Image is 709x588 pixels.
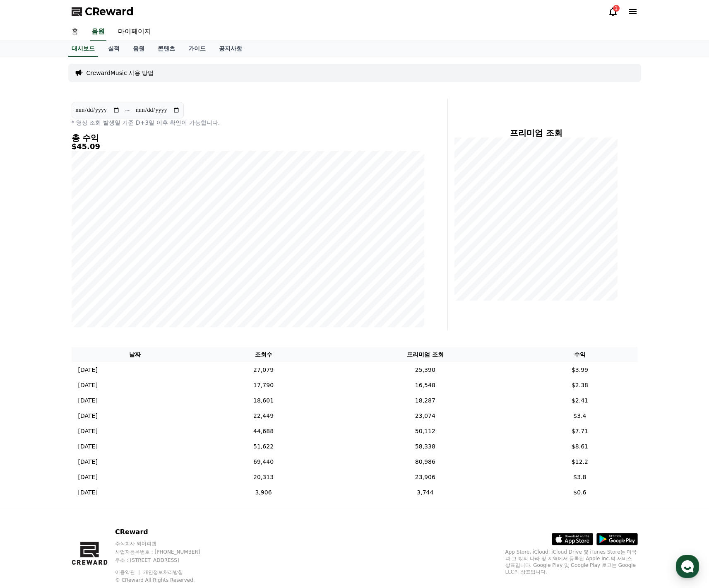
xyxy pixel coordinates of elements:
[328,362,522,378] td: 25,390
[328,439,522,454] td: 58,338
[522,347,637,362] th: 수익
[328,408,522,424] td: 23,074
[85,5,134,18] span: CReward
[111,23,158,41] a: 마이페이지
[199,485,329,500] td: 3,906
[199,470,329,485] td: 20,313
[78,396,98,405] p: [DATE]
[90,23,106,41] a: 음원
[115,577,216,583] p: © CReward All Rights Reserved.
[613,5,620,12] div: 1
[115,557,216,564] p: 주소 : [STREET_ADDRESS]
[151,41,182,57] a: 콘텐츠
[199,408,329,424] td: 22,449
[328,424,522,439] td: 50,112
[115,549,216,555] p: 사업자등록번호 : [PHONE_NUMBER]
[65,23,85,41] a: 홈
[328,470,522,485] td: 23,906
[78,381,98,390] p: [DATE]
[87,69,154,77] a: CrewardMusic 사용 방법
[72,142,424,151] h5: $45.09
[199,454,329,470] td: 69,440
[78,366,98,374] p: [DATE]
[115,569,141,575] a: 이용약관
[522,470,637,485] td: $3.8
[522,378,637,393] td: $2.38
[454,128,618,137] h4: 프리미엄 조회
[328,378,522,393] td: 16,548
[199,439,329,454] td: 51,622
[101,41,126,57] a: 실적
[199,393,329,408] td: 18,601
[78,458,98,466] p: [DATE]
[72,118,424,127] p: * 영상 조회 발생일 기준 D+3일 이후 확인이 가능합니다.
[125,105,130,115] p: ~
[78,488,98,497] p: [DATE]
[522,393,637,408] td: $2.41
[212,41,249,57] a: 공지사항
[72,5,134,18] a: CReward
[68,41,98,57] a: 대시보드
[328,347,522,362] th: 프리미엄 조회
[78,412,98,420] p: [DATE]
[115,527,216,537] p: CReward
[78,442,98,451] p: [DATE]
[522,454,637,470] td: $12.2
[328,485,522,500] td: 3,744
[126,41,151,57] a: 음원
[522,362,637,378] td: $3.99
[522,439,637,454] td: $8.61
[182,41,212,57] a: 가이드
[78,427,98,436] p: [DATE]
[199,362,329,378] td: 27,079
[72,133,424,142] h4: 총 수익
[199,378,329,393] td: 17,790
[115,540,216,547] p: 주식회사 와이피랩
[522,408,637,424] td: $3.4
[522,485,637,500] td: $0.6
[505,549,638,575] p: App Store, iCloud, iCloud Drive 및 iTunes Store는 미국과 그 밖의 나라 및 지역에서 등록된 Apple Inc.의 서비스 상표입니다. Goo...
[78,473,98,482] p: [DATE]
[328,393,522,408] td: 18,287
[143,569,183,575] a: 개인정보처리방침
[522,424,637,439] td: $7.71
[199,347,329,362] th: 조회수
[72,347,199,362] th: 날짜
[199,424,329,439] td: 44,688
[328,454,522,470] td: 80,986
[608,7,618,17] a: 1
